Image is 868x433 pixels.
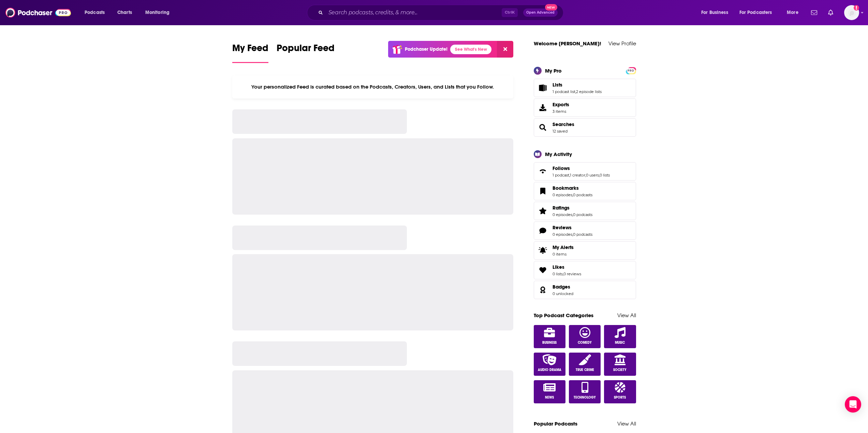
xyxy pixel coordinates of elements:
[553,129,568,134] a: 12 saved
[526,11,555,14] span: Open Advanced
[553,232,572,237] a: 0 episodes
[553,244,574,250] span: My Alerts
[536,206,550,216] a: Ratings
[576,89,602,94] a: 2 episode lists
[569,380,601,403] a: Technology
[782,7,807,18] button: open menu
[542,341,557,345] span: Business
[553,225,572,231] span: Reviews
[553,185,592,191] a: Bookmarks
[145,8,170,17] span: Monitoring
[735,7,782,18] button: open menu
[534,202,636,220] span: Ratings
[615,341,625,345] span: Music
[80,7,114,18] button: open menu
[534,420,577,427] a: Popular Podcasts
[844,5,859,20] span: Logged in as mcastricone
[534,118,636,137] span: Searches
[553,165,610,171] a: Follows
[553,173,569,177] a: 1 podcast
[553,82,602,88] a: Lists
[534,281,636,299] span: Badges
[701,8,728,17] span: For Business
[553,264,564,270] span: Likes
[808,7,820,18] a: Show notifications dropdown
[569,325,601,348] a: Comedy
[405,46,447,52] p: Podchaser Update!
[573,192,592,197] a: 0 podcasts
[553,102,569,108] span: Exports
[553,89,575,94] a: 1 podcast list
[232,75,514,98] div: Your personalized Feed is curated based on the Podcasts, Creators, Users, and Lists that you Follow.
[545,4,557,11] span: New
[326,7,502,18] input: Search podcasts, credits, & more...
[534,261,636,279] span: Likes
[450,45,491,54] a: See What's New
[604,380,636,403] a: Sports
[534,241,636,260] a: My Alerts
[534,182,636,200] span: Bookmarks
[545,151,572,157] div: My Activity
[553,264,581,270] a: Likes
[534,312,593,319] a: Top Podcast Categories
[617,312,636,319] a: View All
[845,396,861,413] div: Open Intercom Messenger
[600,173,610,177] a: 0 lists
[572,212,573,217] span: ,
[585,173,586,177] span: ,
[604,325,636,348] a: Music
[141,7,178,18] button: open menu
[553,284,573,290] a: Badges
[553,212,572,217] a: 0 episodes
[576,368,594,372] span: True Crime
[570,173,585,177] a: 1 creator
[536,226,550,235] a: Reviews
[575,89,576,94] span: ,
[844,5,859,20] img: User Profile
[572,232,573,237] span: ,
[536,265,550,275] a: Likes
[553,109,569,114] span: 3 items
[534,98,636,117] a: Exports
[313,5,570,20] div: Search podcasts, credits, & more...
[277,42,335,63] a: Popular Feed
[534,162,636,181] span: Follows
[553,252,574,257] span: 0 items
[553,185,579,191] span: Bookmarks
[534,325,566,348] a: Business
[627,67,635,73] a: PRO
[787,8,798,17] span: More
[534,221,636,240] span: Reviews
[232,42,268,58] span: My Feed
[536,186,550,196] a: Bookmarks
[538,368,561,372] span: Audio Drama
[232,42,268,63] a: My Feed
[844,5,859,20] button: Show profile menu
[117,8,132,17] span: Charts
[614,396,626,400] span: Sports
[627,68,635,73] span: PRO
[545,67,562,74] div: My Pro
[5,6,71,19] img: Podchaser - Follow, Share and Rate Podcasts
[825,7,836,18] a: Show notifications dropdown
[586,173,599,177] a: 0 users
[608,40,636,47] a: View Profile
[854,5,859,11] svg: Add a profile image
[553,121,574,127] a: Searches
[536,123,550,132] a: Searches
[502,8,518,17] span: Ctrl K
[113,7,136,18] a: Charts
[536,83,550,93] a: Lists
[573,232,592,237] a: 0 podcasts
[523,9,558,17] button: Open AdvancedNew
[534,380,566,403] a: News
[534,79,636,97] span: Lists
[85,8,105,17] span: Podcasts
[572,192,573,197] span: ,
[534,353,566,376] a: Audio Drama
[573,212,592,217] a: 0 podcasts
[739,8,772,17] span: For Podcasters
[534,40,601,47] a: Welcome [PERSON_NAME]!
